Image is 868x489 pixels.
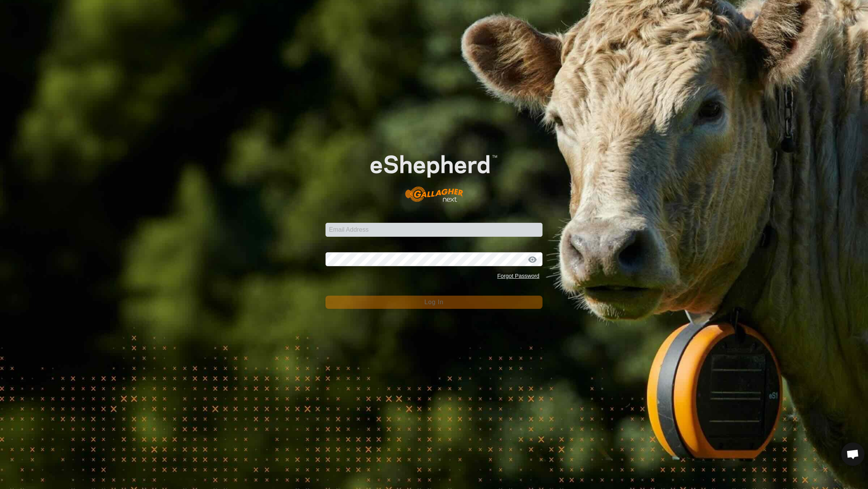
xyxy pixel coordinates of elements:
[497,273,539,279] a: Forgot Password
[841,443,865,466] div: Open chat
[424,299,443,305] span: Log In
[325,223,542,237] input: Email Address
[325,296,542,309] button: Log In
[347,137,521,211] img: E-shepherd Logo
